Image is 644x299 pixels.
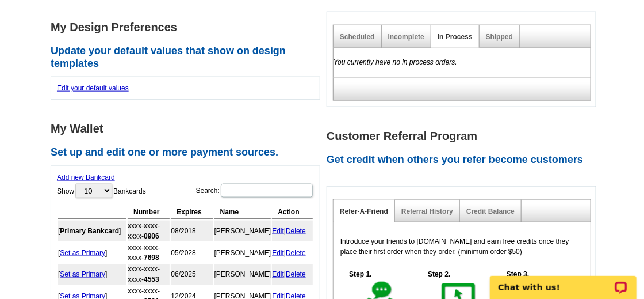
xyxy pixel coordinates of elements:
[272,227,284,235] a: Edit
[272,264,313,285] td: |
[51,21,327,33] h1: My Design Preferences
[75,184,112,198] select: ShowBankcards
[128,264,170,285] td: xxxx-xxxx-xxxx-
[57,183,146,199] label: Show Bankcards
[214,205,271,219] th: Name
[171,264,213,285] td: 06/2025
[286,249,306,257] a: Delete
[340,236,584,257] p: Introduce your friends to [DOMAIN_NAME] and earn free credits once they place their first order w...
[51,45,327,70] h2: Update your default values that show on design templates
[58,221,126,241] td: [ ]
[286,227,306,235] a: Delete
[340,33,375,41] a: Scheduled
[144,276,159,284] strong: 4553
[401,207,453,215] a: Referral History
[214,243,271,263] td: [PERSON_NAME]
[272,249,284,257] a: Edit
[272,271,284,279] a: Edit
[144,232,159,240] strong: 0906
[438,33,473,41] a: In Process
[327,130,603,142] h1: Customer Referral Program
[343,270,378,280] h5: Step 1.
[196,183,314,199] label: Search:
[422,270,457,280] h5: Step 2.
[51,123,327,135] h1: My Wallet
[57,173,115,181] a: Add new Bankcard
[60,249,105,257] a: Set as Primary
[57,84,129,92] a: Edit your default values
[272,243,313,263] td: |
[221,184,313,198] input: Search:
[51,146,327,159] h2: Set up and edit one or more payment sources.
[171,243,213,263] td: 05/2028
[60,227,119,235] b: Primary Bankcard
[128,205,170,219] th: Number
[272,221,313,241] td: |
[272,205,313,219] th: Action
[486,33,513,41] a: Shipped
[128,243,170,263] td: xxxx-xxxx-xxxx-
[58,264,126,285] td: [ ]
[60,271,105,279] a: Set as Primary
[340,207,388,215] a: Refer-A-Friend
[128,221,170,241] td: xxxx-xxxx-xxxx-
[214,221,271,241] td: [PERSON_NAME]
[333,58,457,66] em: You currently have no in process orders.
[171,221,213,241] td: 08/2018
[171,205,213,219] th: Expires
[466,207,515,215] a: Credit Balance
[58,243,126,263] td: [ ]
[144,254,159,262] strong: 7698
[482,263,644,299] iframe: LiveChat chat widget
[214,264,271,285] td: [PERSON_NAME]
[388,33,424,41] a: Incomplete
[286,271,306,279] a: Delete
[327,154,603,166] h2: Get credit when others you refer become customers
